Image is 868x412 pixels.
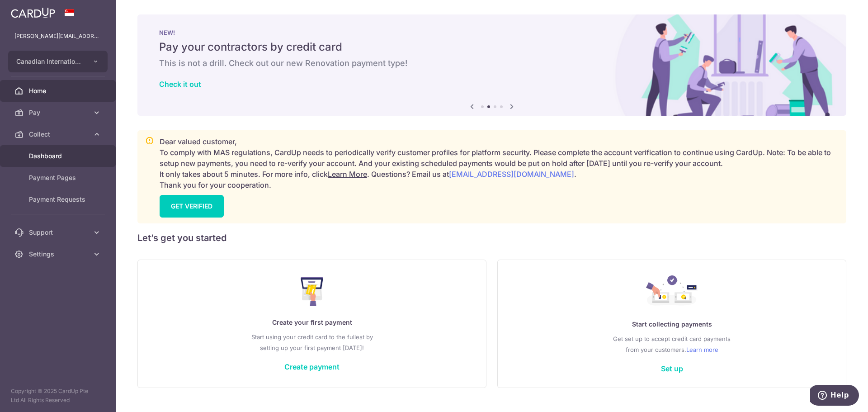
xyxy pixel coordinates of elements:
[29,130,89,139] span: Collect
[160,195,224,218] a: GET VERIFIED
[137,231,846,245] h5: Let’s get you started
[29,250,89,259] span: Settings
[301,277,324,306] img: Make Payment
[29,195,89,204] span: Payment Requests
[16,57,83,66] span: Canadian International School Pte Ltd
[137,14,846,116] img: Renovation banner
[686,344,718,355] a: Learn more
[8,51,108,72] button: Canadian International School Pte Ltd
[11,7,55,18] img: CardUp
[29,108,89,117] span: Pay
[159,29,825,36] p: NEW!
[646,275,698,308] img: Collect Payment
[449,170,574,179] a: [EMAIL_ADDRESS][DOMAIN_NAME]
[156,317,468,328] p: Create your first payment
[516,333,828,355] p: Get set up to accept credit card payments from your customers.
[29,173,89,182] span: Payment Pages
[29,86,89,95] span: Home
[810,385,859,407] iframe: Opens a widget where you can find more information
[159,80,201,89] a: Check it out
[29,228,89,237] span: Support
[29,152,89,161] span: Dashboard
[661,364,683,373] a: Set up
[156,331,468,353] p: Start using your credit card to the fullest by setting up your first payment [DATE]!
[14,32,101,41] p: [PERSON_NAME][EMAIL_ADDRESS][PERSON_NAME][DOMAIN_NAME]
[328,170,367,179] a: Learn More
[160,136,839,190] p: Dear valued customer, To comply with MAS regulations, CardUp needs to periodically verify custome...
[516,319,828,330] p: Start collecting payments
[159,58,825,69] h6: This is not a drill. Check out our new Renovation payment type!
[284,362,340,371] a: Create payment
[159,40,825,54] h5: Pay your contractors by credit card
